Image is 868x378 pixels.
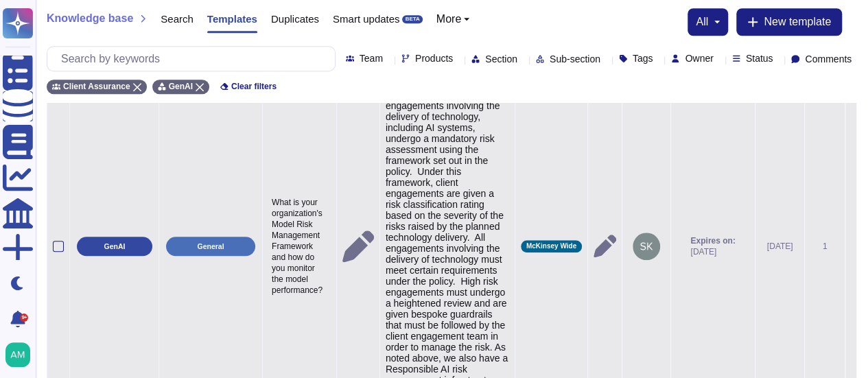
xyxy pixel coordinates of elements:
[633,233,660,260] img: user
[805,54,852,64] span: Comments
[169,82,193,91] span: GenAI
[197,243,224,250] p: General
[761,241,799,252] div: [DATE]
[54,47,335,71] input: Search by keywords
[207,14,257,24] span: Templates
[685,54,713,63] span: Owner
[764,16,831,27] span: New template
[161,14,193,24] span: Search
[268,193,331,299] p: What is your organization's Model Risk Management Framework and how do you monitor the model perf...
[696,16,720,27] button: all
[746,54,773,63] span: Status
[63,82,130,91] span: Client Assurance
[3,340,40,370] button: user
[415,54,453,63] span: Products
[47,13,133,24] span: Knowledge base
[696,16,708,27] span: all
[436,14,461,25] span: More
[690,246,735,257] span: [DATE]
[360,54,383,63] span: Team
[20,314,28,322] div: 9+
[104,243,126,250] p: GenAI
[690,235,735,246] span: Expires on:
[526,243,576,250] span: McKinsey Wide
[402,15,422,23] div: BETA
[810,241,839,252] div: 1
[333,14,400,24] span: Smart updates
[550,54,600,64] span: Sub-section
[736,8,842,36] button: New template
[485,54,517,64] span: Section
[633,54,653,63] span: Tags
[231,82,277,91] span: Clear filters
[5,342,30,367] img: user
[436,14,470,25] button: More
[271,14,319,24] span: Duplicates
